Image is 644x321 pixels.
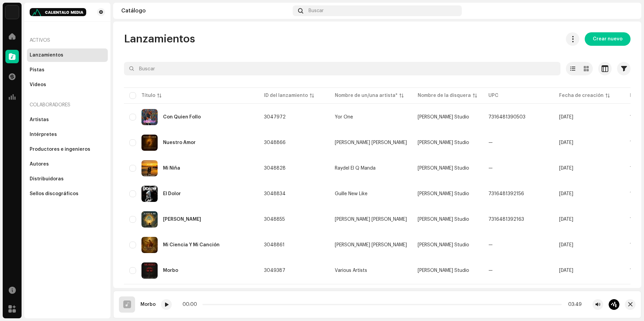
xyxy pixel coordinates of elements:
span: Various Artists [335,268,407,273]
div: [PERSON_NAME] [PERSON_NAME] [335,140,407,145]
re-m-nav-item: Lanzamientos [27,48,108,62]
span: 1 [630,166,632,171]
span: Josué Román Beltrán [335,140,407,145]
div: Fecha de creación [559,92,604,99]
span: 1 [630,268,632,273]
div: Videos [30,82,46,87]
div: 03:49 [565,302,582,307]
span: 1 [630,140,632,145]
img: e34ff6d6-f9d0-4ee3-bfe7-6aa5fc38338c [141,237,158,253]
div: Título [141,92,155,99]
span: 9 oct 2025 [559,115,573,119]
span: Yor One [335,115,407,119]
span: — [488,243,493,247]
div: [PERSON_NAME] [PERSON_NAME] [335,217,407,222]
span: 10 oct 2025 [559,140,573,145]
div: Morbo [163,268,178,273]
span: 1 [630,243,632,247]
span: Raydel El Q Manda [335,166,407,171]
img: f5a09e1f-aa06-4185-a5a6-14ceef6b4d47 [141,186,158,202]
div: Mi Ciencia Y Mi Canción [163,243,220,247]
span: 1 [630,217,632,222]
span: 3047972 [264,115,286,119]
re-m-nav-item: Pistas [27,63,108,77]
div: Lanzamientos [30,52,63,58]
span: 7316481392163 [488,217,524,222]
span: Crear nuevo [593,32,622,46]
div: Sellos discográficos [30,191,78,197]
div: Guille New Like [335,191,367,196]
span: Ashe Studio [418,166,469,171]
div: Con Quien Follo [163,115,201,119]
div: Raydel El Q Manda [335,166,376,171]
div: 00:00 [183,302,200,307]
span: — [488,166,493,171]
img: 27276f5c-9108-4c93-9137-ccf10d4dfd95 [141,262,158,279]
div: Catálogo [121,8,290,13]
span: 7316481390503 [488,115,525,119]
span: Ashe Studio [418,268,469,273]
img: a466983c-be4b-4bfc-9b85-4f2b80d449dd [141,109,158,125]
span: 10 oct 2025 [559,217,573,222]
span: — [488,268,493,273]
img: 0ed834c7-8d06-45ec-9a54-f43076e9bbbc [30,8,86,16]
re-a-nav-header: Colaboradores [27,97,108,113]
span: Guille New Like [335,191,407,196]
div: ID del lanzamiento [264,92,308,99]
span: 3048834 [264,191,286,196]
button: Crear nuevo [585,32,631,46]
span: Ashe Studio [418,243,469,247]
span: Ashe Studio [418,217,469,222]
img: 52125360-f3aa-49e0-b2be-cff878519124 [141,135,158,151]
div: Productores e ingenieros [30,147,90,152]
img: 4d5a508c-c80f-4d99-b7fb-82554657661d [5,5,19,19]
div: Morbo [140,302,156,307]
input: Buscar [124,62,560,75]
span: Buscar [309,8,324,13]
span: 7316481392156 [488,191,524,196]
div: Pistas [30,67,44,73]
div: Mi Niña [163,166,180,171]
span: Ashe Studio [418,191,469,196]
re-m-nav-item: Videos [27,78,108,92]
span: Lanzamientos [124,32,195,46]
div: El Dolor [163,191,181,196]
span: Josué Román Beltrán [335,243,407,247]
span: Josué Román Beltrán [335,217,407,222]
re-m-nav-item: Productores e ingenieros [27,143,108,156]
span: 3049387 [264,268,285,273]
div: Nombre de un/una artista* [335,92,397,99]
span: 3048866 [264,140,286,145]
div: Nuestro Amor [163,140,196,145]
img: 4d133ebd-fe99-4535-813b-93867dcca0c9 [141,160,158,176]
div: Autores [30,162,49,167]
span: 10 oct 2025 [559,166,573,171]
span: 3048828 [264,166,286,171]
div: Nombre de la disquera [418,92,471,99]
span: 3048861 [264,243,285,247]
re-m-nav-item: Intérpretes [27,128,108,141]
div: Justo A Mi [163,217,201,222]
img: 5ea9736f-2f65-4d21-913d-6e211a480e4f [141,211,158,227]
div: Yor One [335,115,353,119]
div: Intérpretes [30,132,57,137]
span: 1 [630,115,632,119]
div: Artistas [30,117,49,122]
re-m-nav-item: Artistas [27,113,108,127]
span: Ashe Studio [418,140,469,145]
div: Various Artists [335,268,367,273]
span: 10 oct 2025 [559,268,573,273]
div: Distribuidoras [30,176,64,182]
span: 10 oct 2025 [559,243,573,247]
span: 3048855 [264,217,285,222]
span: 1 [630,191,632,196]
re-a-nav-header: Activos [27,32,108,48]
re-m-nav-item: Sellos discográficos [27,187,108,201]
img: 19d474bb-12ea-4fba-be3b-fa10f144c61b [622,5,633,16]
span: Ashe Studio [418,115,469,119]
span: 10 oct 2025 [559,191,573,196]
div: [PERSON_NAME] [PERSON_NAME] [335,243,407,247]
re-m-nav-item: Autores [27,157,108,171]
